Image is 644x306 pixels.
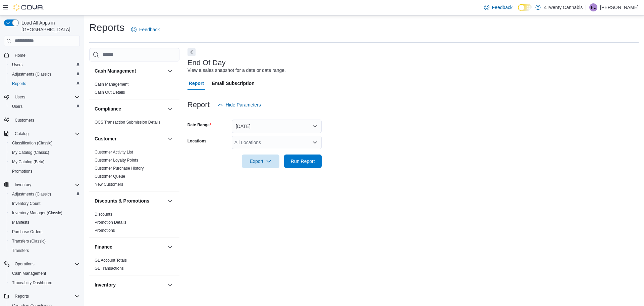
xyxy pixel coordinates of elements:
button: Finance [166,243,174,251]
span: Inventory Manager (Classic) [12,210,62,216]
button: Purchase Orders [7,227,83,236]
button: Inventory [1,180,83,189]
button: Hide Parameters [215,98,264,112]
h3: Inventory [95,281,116,288]
span: GL Transactions [95,266,124,271]
a: Purchase Orders [9,228,45,236]
button: Next [187,48,196,56]
a: GL Transactions [95,266,124,271]
span: Reports [12,81,26,86]
span: Adjustments (Classic) [9,190,80,198]
button: Export [242,155,279,168]
button: Cash Management [95,68,165,74]
span: Adjustments (Classic) [12,72,51,77]
span: Users [12,62,22,68]
button: Finance [95,244,165,250]
span: Feedback [492,4,513,11]
span: Transfers (Classic) [9,237,80,245]
button: Promotions [7,167,83,176]
h3: Report [187,101,210,109]
a: Cash Management [9,269,49,277]
span: Cash Management [95,82,128,87]
span: Report [189,77,204,90]
div: Discounts & Promotions [89,210,179,237]
span: Home [15,53,25,58]
a: Customer Queue [95,174,125,179]
p: 4Twenty Cannabis [544,3,583,11]
span: Inventory [15,182,31,187]
h3: Customer [95,135,116,142]
a: Traceabilty Dashboard [9,279,55,287]
span: OCS Transaction Submission Details [95,120,161,125]
span: Purchase Orders [12,229,43,234]
a: Home [12,51,28,59]
div: Customer [89,148,179,191]
span: Operations [15,261,35,267]
span: Adjustments (Classic) [12,191,51,197]
input: Dark Mode [518,4,532,11]
a: Adjustments (Classic) [9,190,54,198]
a: Users [9,102,25,111]
h3: End Of Day [187,59,226,67]
button: [DATE] [232,120,322,133]
a: New Customers [95,182,123,187]
a: Feedback [128,23,162,36]
span: Reports [12,292,80,300]
span: Promotions [95,228,115,233]
button: Run Report [284,155,322,168]
span: Users [9,102,80,111]
span: Export [246,155,275,168]
button: Users [1,92,83,102]
span: Run Report [291,158,315,165]
span: Cash Out Details [95,90,125,95]
a: Cash Management [95,82,128,87]
span: Traceabilty Dashboard [12,280,52,286]
a: Cash Out Details [95,90,125,95]
span: Traceabilty Dashboard [9,279,80,287]
button: Reports [1,292,83,301]
button: My Catalog (Beta) [7,157,83,167]
div: View a sales snapshot for a date or date range. [187,67,286,74]
button: Discounts & Promotions [166,197,174,205]
a: Adjustments (Classic) [9,70,54,78]
h3: Discounts & Promotions [95,198,149,204]
span: Reports [15,294,29,299]
a: Discounts [95,212,112,217]
button: Adjustments (Classic) [7,70,83,79]
button: Inventory Count [7,199,83,208]
p: [PERSON_NAME] [600,3,639,11]
button: Inventory Manager (Classic) [7,208,83,218]
a: OCS Transaction Submission Details [95,120,161,125]
h3: Cash Management [95,68,136,74]
h3: Finance [95,244,112,250]
button: Operations [1,259,83,269]
span: Catalog [12,130,80,138]
span: Transfers [9,247,80,255]
a: Users [9,61,25,69]
a: Customer Loyalty Points [95,158,138,163]
span: Promotions [9,167,80,175]
button: Home [1,50,83,60]
button: Inventory [12,181,34,189]
span: Manifests [12,220,29,225]
a: My Catalog (Classic) [9,148,52,157]
button: Adjustments (Classic) [7,189,83,199]
a: Feedback [481,1,515,14]
a: Promotion Details [95,220,126,225]
button: Operations [12,260,37,268]
div: Francis Licmo [589,3,597,11]
span: Catalog [15,131,29,136]
span: Purchase Orders [9,228,80,236]
span: Classification (Classic) [12,140,53,146]
button: Transfers [7,246,83,255]
button: Transfers (Classic) [7,236,83,246]
button: Customer [166,135,174,143]
button: Compliance [166,105,174,113]
div: Compliance [89,118,179,129]
button: Inventory [166,281,174,289]
button: Customer [95,135,165,142]
button: Users [7,102,83,111]
span: Feedback [139,26,160,33]
span: Inventory Count [12,201,41,206]
button: Reports [12,292,32,300]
